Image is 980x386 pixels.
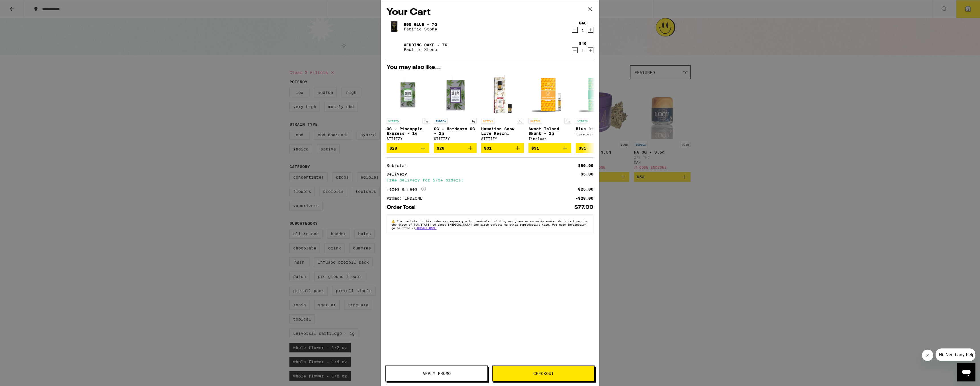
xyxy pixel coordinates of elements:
div: STIIIZY [481,137,524,141]
button: Add to bag [434,143,477,153]
p: 1g [422,119,429,124]
p: 1g [564,119,571,124]
button: Checkout [492,366,595,381]
iframe: Button to launch messaging window [957,363,975,381]
iframe: Message from company [936,348,975,361]
span: Hi. Need any help? [3,4,41,9]
img: STIIIZY - OG - Pineapple Express - 1g [387,73,429,116]
div: $5.00 [581,172,593,176]
img: Timeless - Blue Dream - 1g [576,73,618,116]
button: Increment [588,48,593,53]
p: Blue Dream - 1g [576,127,618,131]
p: 1g [517,119,524,124]
button: Add to bag [387,143,429,153]
button: Increment [588,27,593,33]
p: SATIVA [481,119,495,124]
div: 1 [579,28,587,33]
p: SATIVA [528,119,542,124]
a: 805 Glue - 7g [404,22,437,27]
a: Wedding Cake - 7g [404,43,447,47]
p: Sweet Island Skunk - 1g [528,127,571,136]
p: Pacific Stone [404,27,437,31]
div: Delivery [387,172,411,176]
span: Checkout [533,371,554,375]
div: Subtotal [387,164,411,168]
a: Open page for OG - Pineapple Express - 1g from STIIIZY [387,73,429,143]
div: 1 [579,49,587,53]
span: The products in this order can expose you to chemicals including marijuana or cannabis smoke, whi... [391,219,587,230]
p: INDICA [434,119,448,124]
a: Open page for Sweet Island Skunk - 1g from Timeless [528,73,571,143]
div: Order Total [387,205,420,210]
div: Timeless [576,132,618,136]
span: $31 [579,146,586,150]
div: Taxes & Fees [387,187,426,192]
div: Free delivery for $75+ orders! [387,178,593,182]
div: -$28.00 [575,196,593,200]
p: 1g [470,119,477,124]
p: OG - Pineapple Express - 1g [387,127,429,136]
button: Apply Promo [385,366,488,381]
div: Timeless [528,137,571,141]
div: $40 [579,41,587,46]
button: Add to bag [528,143,571,153]
p: Pacific Stone [404,47,447,52]
button: Decrement [572,27,578,33]
button: Decrement [572,48,578,53]
img: STIIIZY - Hawaiian Snow Live Resin Liquid Diamonds - 1g [481,73,524,116]
a: [DOMAIN_NAME] [415,226,438,230]
h2: You may also like... [387,65,593,70]
div: STIIIZY [434,137,477,141]
span: ⚠️ [391,219,397,223]
span: Apply Promo [422,371,451,375]
span: $28 [437,146,444,150]
div: $40 [579,21,587,25]
button: Add to bag [576,143,618,153]
div: $25.00 [578,187,593,191]
div: $77.00 [574,205,593,210]
a: Open page for Hawaiian Snow Live Resin Liquid Diamonds - 1g from STIIIZY [481,73,524,143]
p: OG - Hardcore OG - 1g [434,127,477,136]
span: $31 [484,146,492,150]
p: HYBRID [576,119,589,124]
p: HYBRID [387,119,400,124]
a: Open page for Blue Dream - 1g from Timeless [576,73,618,143]
img: Timeless - Sweet Island Skunk - 1g [528,73,571,116]
div: Promo: ENDZONE [387,196,426,200]
img: 805 Glue - 7g [387,19,403,35]
div: STIIIZY [387,137,429,141]
button: Add to bag [481,143,524,153]
iframe: Close message [922,350,933,361]
p: Hawaiian Snow Live Resin Liquid Diamonds - 1g [481,127,524,136]
span: $28 [389,146,397,150]
span: $31 [531,146,539,150]
h2: Your Cart [387,6,593,19]
a: Open page for OG - Hardcore OG - 1g from STIIIZY [434,73,477,143]
div: $80.00 [578,164,593,168]
img: STIIIZY - OG - Hardcore OG - 1g [434,73,477,116]
img: Wedding Cake - 7g [387,39,403,55]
